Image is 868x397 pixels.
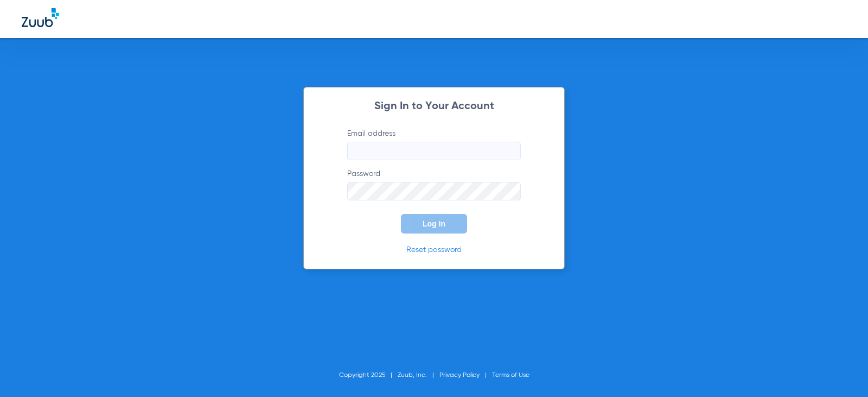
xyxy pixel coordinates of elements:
[423,219,445,228] span: Log In
[22,8,59,27] img: Zuub Logo
[492,372,529,379] a: Terms of Use
[347,182,521,200] input: Password
[439,372,480,379] a: Privacy Policy
[347,142,521,160] input: Email address
[347,168,521,200] label: Password
[401,214,467,234] button: Log In
[339,370,398,381] li: Copyright 2025
[347,128,521,160] label: Email address
[406,246,462,254] a: Reset password
[398,370,439,381] li: Zuub, Inc.
[331,101,537,112] h2: Sign In to Your Account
